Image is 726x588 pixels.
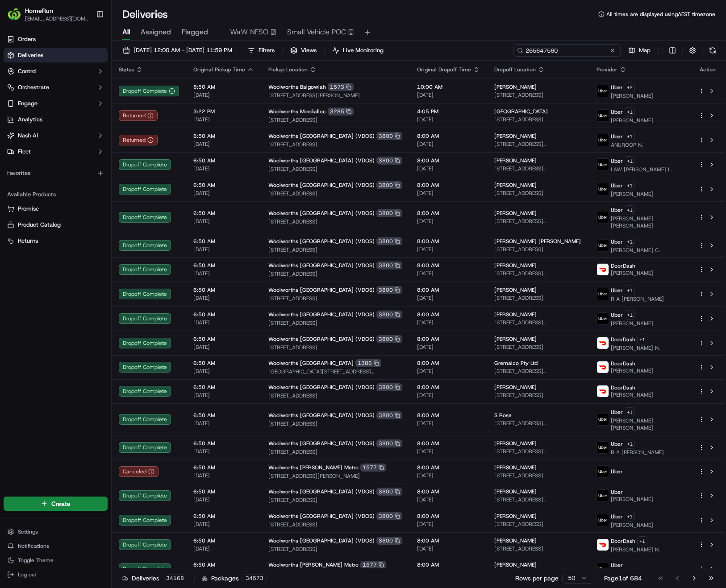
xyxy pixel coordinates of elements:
[417,157,480,164] span: 8:00 AM
[355,359,381,367] div: 1386
[268,464,359,471] span: Woolworths [PERSON_NAME] Metro
[268,116,403,124] span: [STREET_ADDRESS]
[193,311,254,318] span: 6:50 AM
[193,141,254,148] span: [DATE]
[417,368,480,375] span: [DATE]
[611,190,653,198] span: [PERSON_NAME]
[494,165,582,172] span: [STREET_ADDRESS][PERSON_NAME]
[18,557,54,564] span: Toggle Theme
[89,151,108,158] span: Pylon
[698,66,717,73] div: Action
[18,83,49,91] span: Orchestrate
[597,240,609,251] img: uber-new-logo.jpeg
[611,367,653,374] span: [PERSON_NAME]
[268,166,403,173] span: [STREET_ADDRESS]
[25,6,53,15] button: HomeRun
[625,286,635,295] button: +1
[494,344,582,351] span: [STREET_ADDRESS]
[611,320,653,327] span: [PERSON_NAME]
[625,181,635,190] button: +1
[417,190,480,197] span: [DATE]
[611,269,653,277] span: [PERSON_NAME]
[328,108,354,116] div: 3285
[18,116,42,124] span: Analytics
[4,96,108,111] button: Engage
[611,207,623,214] span: Uber
[417,218,480,225] span: [DATE]
[494,238,581,245] span: [PERSON_NAME] [PERSON_NAME]
[7,7,21,21] img: HomeRun
[597,490,609,501] img: uber-new-logo.jpeg
[494,319,582,326] span: [STREET_ADDRESS][PERSON_NAME]
[9,85,25,101] img: 1736555255976-a54dd68f-1ca7-489b-9aae-adbdc363a1c4
[119,110,158,121] button: Returned
[611,133,623,140] span: Uber
[268,92,403,99] span: [STREET_ADDRESS][PERSON_NAME]
[494,392,582,399] span: [STREET_ADDRESS]
[417,116,480,123] span: [DATE]
[268,210,375,217] span: Woolworths [GEOGRAPHIC_DATA] (VDOS)
[597,466,609,477] img: uber-new-logo.jpeg
[268,246,403,253] span: [STREET_ADDRESS]
[417,440,480,447] span: 8:00 AM
[122,7,168,21] h1: Deliveries
[611,262,635,269] span: DoorDash
[268,190,403,197] span: [STREET_ADDRESS]
[597,539,609,551] img: doordash_logo_v2.png
[494,262,537,269] span: [PERSON_NAME]
[193,360,254,367] span: 6:50 AM
[18,221,61,229] span: Product Catalog
[494,412,512,419] span: S Rose
[193,420,254,427] span: [DATE]
[597,563,609,575] img: uber-new-logo.jpeg
[494,108,548,115] span: [GEOGRAPHIC_DATA]
[494,218,582,225] span: [STREET_ADDRESS][PERSON_NAME]
[513,44,621,57] input: Type to search
[193,270,254,277] span: [DATE]
[494,472,582,479] span: [STREET_ADDRESS]
[4,554,108,567] button: Toggle Theme
[624,44,655,57] button: Map
[30,94,113,101] div: We're available if you need us!
[597,514,609,526] img: uber-new-logo.jpeg
[597,385,609,397] img: doordash_logo_v2.png
[268,319,403,327] span: [STREET_ADDRESS]
[286,44,321,57] button: Views
[611,238,623,245] span: Uber
[417,420,480,427] span: [DATE]
[417,66,471,73] span: Original Dropoff Time
[268,384,375,391] span: Woolworths [GEOGRAPHIC_DATA] (VDOS)
[494,448,582,455] span: [STREET_ADDRESS][PERSON_NAME][PERSON_NAME]
[18,148,31,156] span: Fleet
[193,412,254,419] span: 6:50 AM
[376,439,402,447] div: 3800
[611,92,653,99] span: [PERSON_NAME]
[18,99,38,108] span: Engage
[597,66,618,73] span: Provider
[494,83,537,91] span: [PERSON_NAME]
[268,368,403,375] span: [GEOGRAPHIC_DATA][STREET_ADDRESS][GEOGRAPHIC_DATA]
[268,360,354,367] span: Woolworths [GEOGRAPHIC_DATA]
[417,311,480,318] span: 8:00 AM
[637,335,647,344] button: +1
[18,542,49,550] span: Notifications
[193,246,254,253] span: [DATE]
[193,133,254,140] span: 6:50 AM
[268,412,375,419] span: Woolworths [GEOGRAPHIC_DATA] (VDOS)
[268,182,375,189] span: Woolworths [GEOGRAPHIC_DATA] (VDOS)
[494,440,537,447] span: [PERSON_NAME]
[494,368,582,375] span: [STREET_ADDRESS][PERSON_NAME][PERSON_NAME]
[625,310,635,320] button: +1
[4,145,108,159] button: Fleet
[193,464,254,471] span: 6:50 AM
[4,234,108,248] button: Returns
[193,190,254,197] span: [DATE]
[4,568,108,581] button: Log out
[18,35,36,43] span: Orders
[417,238,480,245] span: 8:00 AM
[611,336,635,343] span: DoorDash
[417,392,480,399] span: [DATE]
[637,536,647,546] button: +1
[706,44,719,57] button: Refresh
